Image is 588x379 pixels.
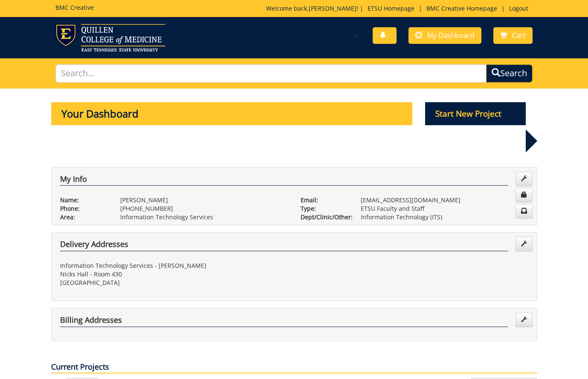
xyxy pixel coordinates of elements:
a: BMC Creative Homepage [422,4,501,12]
a: Edit Addresses [516,313,533,327]
p: Welcome back, ! | | | [266,4,533,13]
p: [PERSON_NAME] [120,196,288,204]
p: Nicks Hall - Room 430 [60,270,288,279]
p: [EMAIL_ADDRESS][DOMAIN_NAME] [361,196,528,204]
p: ETSU Faculty and Staff [361,204,528,213]
a: [PERSON_NAME] [309,4,356,12]
p: Information Technology Services [120,213,288,221]
h4: Delivery Addresses [60,240,508,251]
img: ETSU logo [55,24,165,52]
p: Area: [60,213,107,221]
p: Phone: [60,204,107,213]
h4: My Info [60,175,508,186]
p: Dept/Clinic/Other: [301,213,348,221]
a: Edit Info [516,172,533,186]
p: Email: [301,196,348,204]
input: Search... [55,64,487,83]
button: Search [486,64,533,83]
p: Name: [60,196,107,204]
p: Information Technology Services - [PERSON_NAME] [60,261,288,270]
h4: Billing Addresses [60,316,508,327]
p: Start New Project [425,102,526,125]
a: Change Communication Preferences [516,204,533,218]
p: Current Projects [51,362,537,373]
a: Edit Addresses [516,237,533,251]
span: Cart [512,31,526,40]
a: Change Password [516,188,533,202]
a: Logout [505,4,533,12]
p: Information Technology (ITS) [361,213,528,221]
a: ETSU Homepage [363,4,419,12]
p: [GEOGRAPHIC_DATA] [60,279,288,287]
p: Your Dashboard [51,102,413,125]
a: Cart [493,27,533,44]
a: My Dashboard [408,27,481,44]
span: My Dashboard [427,31,475,40]
a: Start New Project [425,110,526,118]
p: [PHONE_NUMBER] [120,204,288,213]
p: Type: [301,204,348,213]
h5: BMC Creative [55,4,94,11]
